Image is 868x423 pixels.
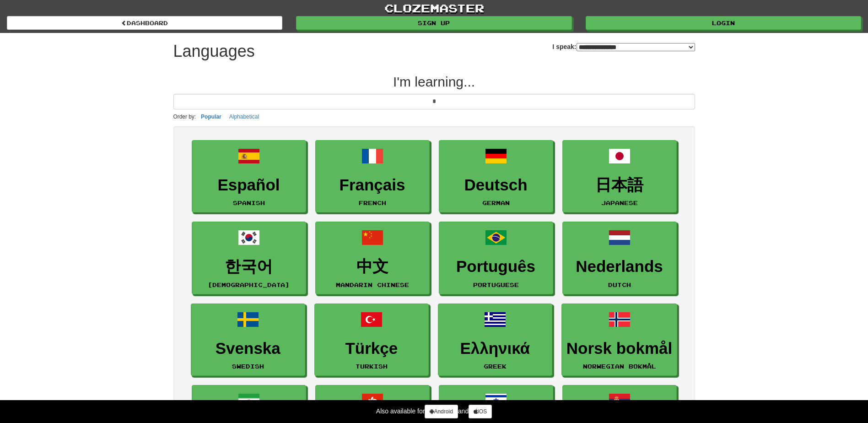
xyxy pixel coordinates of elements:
select: I speak: [577,43,695,51]
small: Mandarin Chinese [336,282,409,288]
h3: Türkçe [319,340,424,358]
button: Popular [198,112,224,122]
a: dashboard [7,16,282,30]
h3: Português [444,258,548,276]
h3: 日本語 [567,176,672,194]
a: iOS [469,405,492,418]
small: Japanese [601,200,638,206]
a: NederlandsDutch [562,222,677,294]
small: Order by: [173,114,196,120]
a: PortuguêsPortuguese [439,222,553,294]
a: Norsk bokmålNorwegian Bokmål [561,304,677,376]
h3: Norsk bokmål [566,340,672,358]
h3: Svenska [196,340,300,358]
h3: 中文 [320,258,425,276]
small: Norwegian Bokmål [583,363,656,369]
small: Turkish [356,363,388,369]
small: French [359,200,386,206]
small: Greek [484,363,507,369]
a: DeutschGerman [439,140,553,213]
small: [DEMOGRAPHIC_DATA] [208,282,290,288]
small: Spanish [233,200,265,206]
h3: Nederlands [567,258,672,276]
h3: 한국어 [197,258,301,276]
h1: Languages [173,42,255,60]
a: TürkçeTurkish [314,304,429,376]
small: Swedish [232,363,264,369]
a: Android [425,405,458,418]
small: German [482,200,510,206]
button: Alphabetical [226,112,262,122]
a: 日本語Japanese [562,140,677,213]
a: EspañolSpanish [192,140,306,213]
small: Dutch [608,282,631,288]
a: Login [586,16,861,30]
a: Sign up [296,16,571,30]
a: ΕλληνικάGreek [438,304,552,376]
a: 한국어[DEMOGRAPHIC_DATA] [192,222,306,294]
a: 中文Mandarin Chinese [315,222,430,294]
h2: I'm learning... [173,74,695,89]
a: FrançaisFrench [315,140,430,213]
h3: Deutsch [444,176,548,194]
label: I speak: [552,42,695,51]
a: SvenskaSwedish [191,304,305,376]
h3: Français [320,176,425,194]
h3: Ελληνικά [443,340,547,358]
h3: Español [197,176,301,194]
small: Portuguese [473,282,519,288]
